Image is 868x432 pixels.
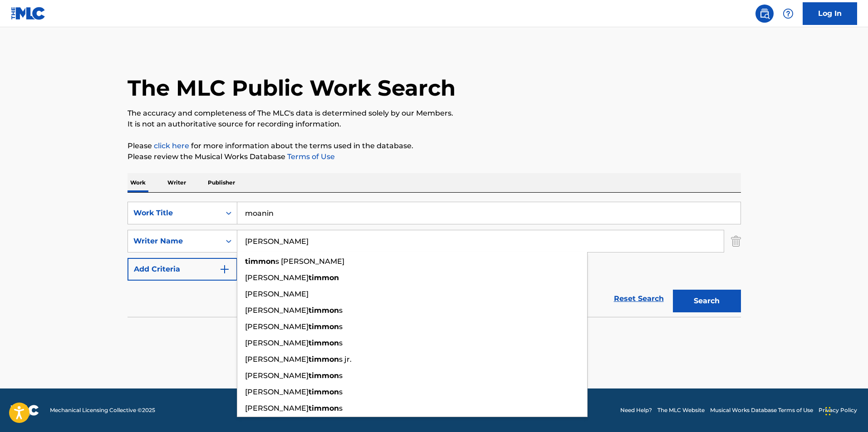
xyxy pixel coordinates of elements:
img: search [759,8,770,19]
div: Work Title [133,208,215,218]
img: Delete Criterion [731,230,741,252]
span: [PERSON_NAME] [245,355,309,364]
p: Please review the Musical Works Database [128,151,741,162]
span: [PERSON_NAME] [245,404,309,413]
a: Log In [803,2,857,25]
p: Work [128,173,148,192]
strong: timmon [309,339,339,347]
span: [PERSON_NAME] [245,388,309,396]
a: Need Help? [620,406,652,414]
span: [PERSON_NAME] [245,306,309,315]
span: Mechanical Licensing Collective © 2025 [50,406,155,414]
img: logo [11,405,39,416]
div: Help [779,5,797,23]
p: It is not an authoritative source for recording information. [128,119,741,130]
iframe: Chat Widget [823,388,868,432]
span: s [339,388,343,396]
img: 9d2ae6d4665cec9f34b9.svg [219,264,230,275]
span: [PERSON_NAME] [245,322,309,331]
span: s [339,371,343,380]
div: Writer Name [133,236,215,247]
p: Please for more information about the terms used in the database. [128,141,741,151]
strong: timmon [309,322,339,331]
strong: timmon [309,404,339,413]
span: s [PERSON_NAME] [275,257,344,266]
strong: timmon [309,371,339,380]
div: Drag [825,398,831,425]
a: The MLC Website [657,406,705,414]
img: help [783,8,794,19]
h1: The MLC Public Work Search [128,74,456,102]
span: s [339,306,343,315]
span: s jr. [339,355,352,364]
p: The accuracy and completeness of The MLC's data is determined solely by our Members. [128,108,741,119]
strong: timmon [309,355,339,364]
span: s [339,339,343,347]
span: [PERSON_NAME] [245,371,309,380]
p: Writer [165,173,189,192]
span: [PERSON_NAME] [245,273,309,282]
span: s [339,404,343,413]
span: s [339,322,343,331]
strong: timmon [245,257,275,266]
strong: timmon [309,306,339,315]
strong: timmon [309,388,339,396]
a: Musical Works Database Terms of Use [710,406,813,414]
button: Add Criteria [128,258,237,281]
a: Privacy Policy [819,406,857,414]
span: [PERSON_NAME] [245,339,309,347]
a: Terms of Use [285,152,335,161]
a: click here [154,141,189,150]
a: Public Search [755,5,774,23]
img: MLC Logo [11,7,46,20]
span: [PERSON_NAME] [245,290,309,298]
button: Search [673,290,741,312]
form: Search Form [128,202,741,317]
p: Publisher [205,173,238,192]
a: Reset Search [609,289,668,309]
strong: timmon [309,273,339,282]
